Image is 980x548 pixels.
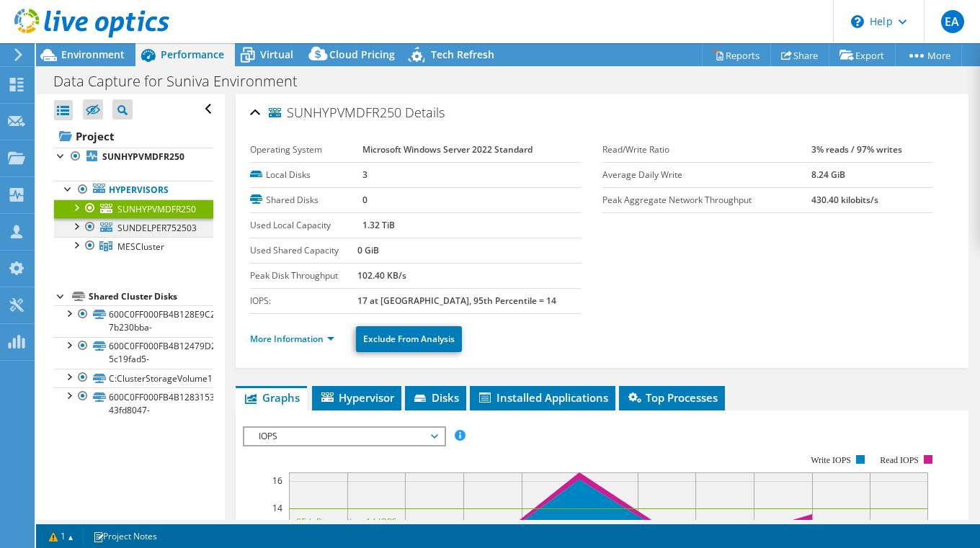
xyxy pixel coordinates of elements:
[250,143,362,157] label: Operating System
[250,269,357,283] label: Peak Disk Throughput
[54,237,213,256] a: MESCluster
[357,295,556,307] b: 17 at [GEOGRAPHIC_DATA], 95th Percentile = 14
[626,390,718,405] span: Top Processes
[362,219,395,231] b: 1.32 TiB
[811,194,878,206] b: 430.40 kilobits/s
[54,337,213,369] a: 600C0FF000FB4B12479D2A6601000000-5c19fad5-
[250,193,362,207] label: Shared Disks
[702,44,771,66] a: Reports
[102,151,184,163] b: SUNHYPVMDFR250
[319,390,394,405] span: Hypervisor
[54,369,213,387] a: C:ClusterStorageVolume1
[851,15,864,28] svg: \n
[477,390,608,405] span: Installed Applications
[811,455,851,465] text: Write IOPS
[895,44,962,66] a: More
[117,203,196,215] span: SUNHYPVMDFR250
[356,326,462,352] a: Exclude From Analysis
[54,199,213,218] a: SUNHYPVMDFR250
[54,181,213,199] a: Hypervisors
[880,455,919,465] text: Read IOPS
[54,305,213,337] a: 600C0FF000FB4B128E9C2A6601000000-7b230bba-
[161,48,224,61] span: Performance
[602,193,811,207] label: Peak Aggregate Network Throughput
[54,125,213,148] a: Project
[272,475,282,487] text: 16
[54,218,213,237] a: SUNDELPER752503
[250,333,334,345] a: More Information
[941,10,964,33] span: EA
[431,48,494,61] span: Tech Refresh
[412,390,459,405] span: Disks
[243,390,300,405] span: Graphs
[405,104,445,121] span: Details
[250,243,357,258] label: Used Shared Capacity
[362,169,367,181] b: 3
[47,73,320,89] h1: Data Capture for Suniva Environment
[602,143,811,157] label: Read/Write Ratio
[329,48,395,61] span: Cloud Pricing
[811,143,902,156] b: 3% reads / 97% writes
[250,168,362,182] label: Local Disks
[811,169,845,181] b: 8.24 GiB
[54,148,213,166] a: SUNHYPVMDFR250
[250,294,357,308] label: IOPS:
[829,44,896,66] a: Export
[269,106,401,120] span: SUNHYPVMDFR250
[260,48,293,61] span: Virtual
[362,194,367,206] b: 0
[83,527,167,545] a: Project Notes
[250,218,362,233] label: Used Local Capacity
[117,222,197,234] span: SUNDELPER752503
[770,44,829,66] a: Share
[362,143,533,156] b: Microsoft Windows Server 2022 Standard
[54,387,213,419] a: 600C0FF000FB4B128315316601000000-43fd8047-
[272,502,282,514] text: 14
[61,48,125,61] span: Environment
[357,244,379,256] b: 0 GiB
[117,241,164,253] span: MESCluster
[296,516,397,528] text: 95th Percentile = 14 IOPS
[251,428,437,445] span: IOPS
[89,288,213,305] div: Shared Cluster Disks
[602,168,811,182] label: Average Daily Write
[357,269,406,282] b: 102.40 KB/s
[39,527,84,545] a: 1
